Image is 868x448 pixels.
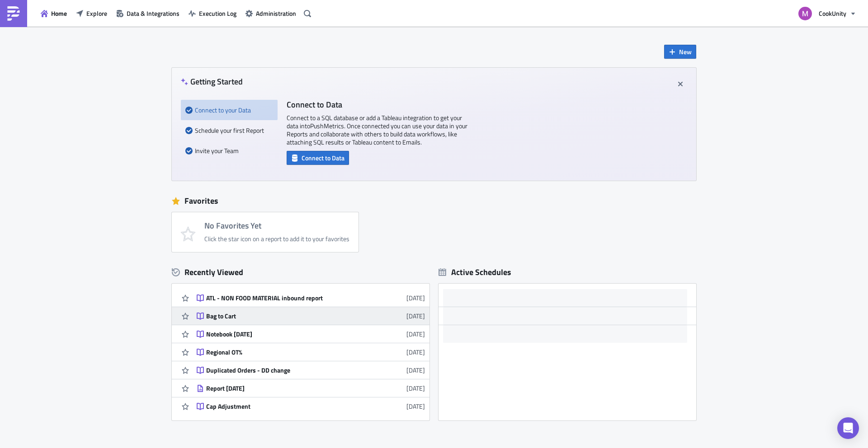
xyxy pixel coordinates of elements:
[197,343,425,361] a: Regional OT%[DATE]
[172,266,429,279] div: Recently Viewed
[439,267,511,277] div: Active Schedules
[185,140,273,161] div: Invite your Team
[406,401,425,411] time: 2025-05-22T20:21:54Z
[51,9,67,18] span: Home
[406,347,425,357] time: 2025-07-31T20:58:57Z
[406,293,425,303] time: 2025-10-02T14:04:04Z
[406,365,425,375] time: 2025-07-31T20:31:51Z
[36,6,71,20] button: Home
[287,152,349,162] a: Connect to Data
[6,6,21,21] img: PushMetrics
[197,361,425,379] a: Duplicated Orders - DD change[DATE]
[679,47,692,56] span: New
[406,311,425,321] time: 2025-09-09T18:20:45Z
[197,325,425,343] a: Notebook [DATE][DATE]
[406,329,425,339] time: 2025-08-01T15:42:57Z
[197,289,425,307] a: ATL - NON FOOD MATERIAL inbound report[DATE]
[302,153,344,163] span: Connect to Data
[256,9,296,18] span: Administration
[206,312,364,320] div: Bag to Cart
[199,9,236,18] span: Execution Log
[197,379,425,397] a: Report [DATE][DATE]
[287,100,467,109] h4: Connect to Data
[172,194,696,208] div: Favorites
[112,6,184,20] button: Data & Integrations
[287,114,467,146] p: Connect to a SQL database or add a Tableau integration to get your data into PushMetrics . Once c...
[206,366,364,374] div: Duplicated Orders - DD change
[71,6,112,20] button: Explore
[241,6,301,20] button: Administration
[127,9,179,18] span: Data & Integrations
[185,120,273,140] div: Schedule your first Report
[819,9,846,18] span: CookUnity
[185,100,273,120] div: Connect to your Data
[206,402,364,411] div: Cap Adjustment
[204,235,349,243] div: Click the star icon on a report to add it to your favorites
[184,6,241,20] button: Execution Log
[793,4,861,23] button: CookUnity
[86,9,107,18] span: Explore
[197,397,425,415] a: Cap Adjustment[DATE]
[206,294,364,302] div: ATL - NON FOOD MATERIAL inbound report
[837,417,859,439] div: Open Intercom Messenger
[204,221,349,230] h4: No Favorites Yet
[181,77,243,86] h4: Getting Started
[664,45,696,59] button: New
[206,384,364,392] div: Report [DATE]
[287,151,349,165] button: Connect to Data
[797,6,813,21] img: Avatar
[206,330,364,338] div: Notebook [DATE]
[206,348,364,356] div: Regional OT%
[197,307,425,325] a: Bag to Cart[DATE]
[406,383,425,393] time: 2025-07-31T20:31:35Z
